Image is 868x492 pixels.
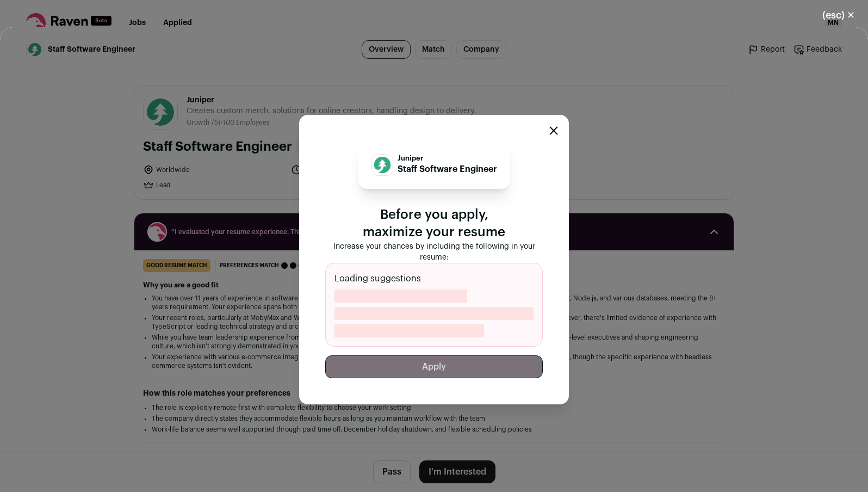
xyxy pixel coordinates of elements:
[398,154,497,163] p: Juniper
[372,155,393,175] img: 2d8141261146bcc985700a26ac5ddf73f26d14b6366c6aee6e557803cd6cc86a.jpg
[325,263,543,347] div: Loading suggestions
[398,163,497,176] p: Staff Software Engineer
[325,241,543,263] p: Increase your chances by including the following in your resume:
[809,3,868,27] button: Close modal
[325,206,543,241] p: Before you apply, maximize your resume
[549,126,558,135] button: Close modal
